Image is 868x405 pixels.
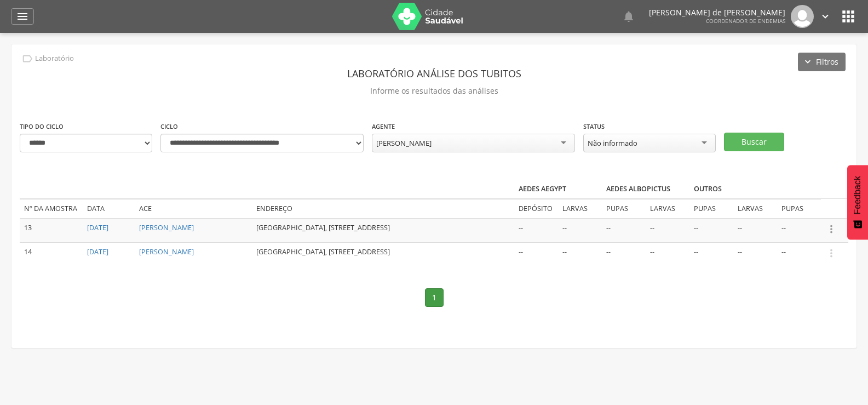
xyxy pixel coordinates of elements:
td: Pupas [689,199,733,218]
label: Ciclo [160,122,178,131]
td: [GEOGRAPHIC_DATA], [STREET_ADDRESS] [252,242,514,266]
td: -- [689,242,733,266]
td: Pupas [602,199,646,218]
a: [PERSON_NAME] [139,223,194,232]
p: [PERSON_NAME] de [PERSON_NAME] [649,9,785,16]
td: -- [646,218,689,242]
i:  [825,247,837,259]
td: Larvas [646,199,689,218]
a: [DATE] [87,247,108,256]
th: Outros [689,180,777,199]
th: Aedes aegypt [514,180,602,199]
i:  [21,53,33,65]
th: Aedes albopictus [602,180,689,199]
td: -- [733,242,777,266]
td: -- [602,242,646,266]
header: Laboratório análise dos tubitos [20,64,848,83]
i:  [16,10,29,23]
td: Data [83,199,135,218]
label: Tipo do ciclo [20,122,64,131]
div: Não informado [588,138,637,148]
button: Feedback - Mostrar pesquisa [847,165,868,239]
td: Depósito [514,199,558,218]
td: Nº da amostra [20,199,83,218]
a:  [11,8,34,25]
td: [GEOGRAPHIC_DATA], [STREET_ADDRESS] [252,218,514,242]
td: 14 [20,242,83,266]
a: [DATE] [87,223,108,232]
td: Larvas [733,199,777,218]
td: -- [558,218,602,242]
div: [PERSON_NAME] [376,138,432,148]
p: Informe os resultados das análises [20,83,848,99]
i:  [819,10,831,22]
td: -- [646,242,689,266]
td: -- [733,218,777,242]
a:  [622,5,635,28]
span: Feedback [853,176,863,214]
button: Filtros [798,53,846,71]
a: 1 [425,288,444,307]
td: -- [514,218,558,242]
span: Coordenador de Endemias [706,17,785,25]
td: -- [514,242,558,266]
i:  [840,8,857,25]
label: Agente [372,122,395,131]
a:  [819,5,831,28]
td: -- [777,218,821,242]
td: ACE [135,199,252,218]
td: -- [689,218,733,242]
label: Status [583,122,605,131]
td: -- [602,218,646,242]
td: 13 [20,218,83,242]
button: Buscar [724,133,784,151]
td: -- [777,242,821,266]
p: Laboratório [35,54,74,63]
i:  [825,223,837,235]
td: Pupas [777,199,821,218]
td: Endereço [252,199,514,218]
i:  [622,10,635,23]
td: -- [558,242,602,266]
td: Larvas [558,199,602,218]
a: [PERSON_NAME] [139,247,194,256]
